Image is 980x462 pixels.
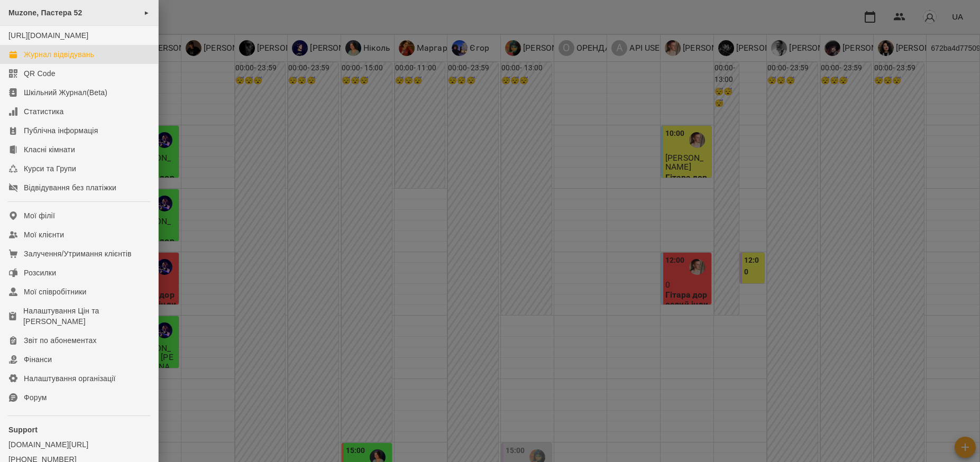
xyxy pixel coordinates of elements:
span: ► [144,8,150,17]
div: Мої співробітники [24,287,87,297]
div: Фінанси [24,354,52,365]
div: Мої клієнти [24,229,64,240]
div: Мої філії [24,210,55,221]
div: Розсилки [24,267,56,278]
div: QR Code [24,68,56,79]
div: Публічна інформація [24,125,98,136]
div: Налаштування організації [24,373,116,384]
div: Шкільний Журнал(Beta) [24,87,107,98]
div: Відвідування без платіжки [24,182,116,193]
div: Статистика [24,106,64,117]
div: Звіт по абонементах [24,335,97,346]
p: Support [8,424,150,435]
a: [DOMAIN_NAME][URL] [8,439,150,450]
div: Налаштування Цін та [PERSON_NAME] [23,306,150,327]
a: [URL][DOMAIN_NAME] [8,31,88,40]
div: Класні кімнати [24,144,75,155]
div: Залучення/Утримання клієнтів [24,248,132,259]
div: Форум [24,392,47,403]
span: Muzone, Пастера 52 [8,8,83,17]
div: Курси та Групи [24,163,76,174]
div: Журнал відвідувань [24,49,94,60]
